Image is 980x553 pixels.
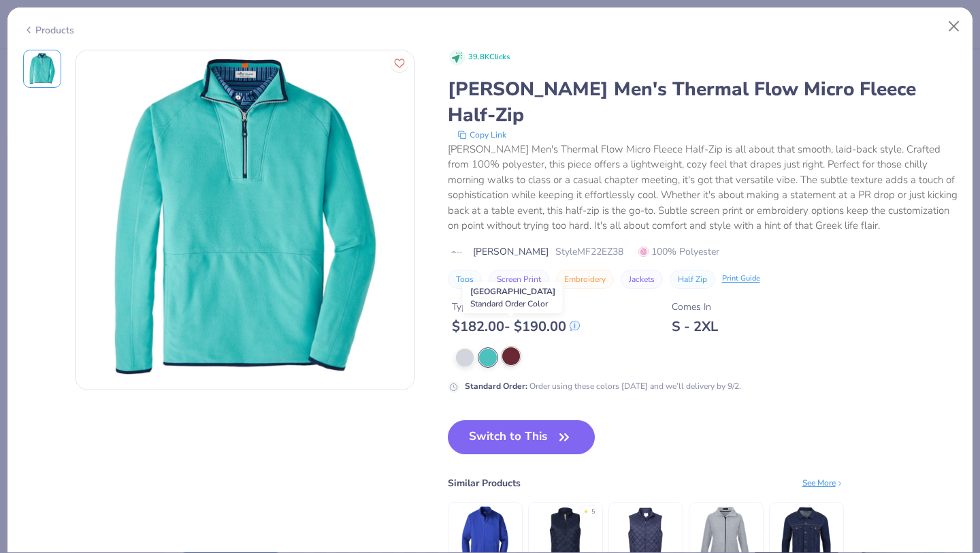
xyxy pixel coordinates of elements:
div: Comes In [672,300,718,314]
div: Typically [452,300,580,314]
span: 100% Polyester [638,244,719,259]
div: Order using these colors [DATE] and we’ll delivery by 9/2. [465,380,741,392]
div: Similar Products [448,476,521,490]
div: S - 2XL [672,318,718,335]
div: Products [23,23,74,37]
button: Embroidery [556,270,614,289]
img: brand logo [448,247,466,257]
button: Close [941,14,967,39]
button: Screen Print [489,270,549,289]
button: Like [391,54,408,72]
img: Front [76,50,414,390]
strong: Standard Order : [465,381,527,392]
button: Jackets [621,270,663,289]
button: Tops [448,270,482,289]
button: copy to clipboard [453,128,510,142]
button: Switch to This [448,420,595,454]
img: Front [26,52,59,85]
div: [PERSON_NAME] Men's Thermal Flow Micro Fleece Half-Zip is all about that smooth, laid-back style.... [448,142,958,234]
div: [PERSON_NAME] Men's Thermal Flow Micro Fleece Half-Zip [448,76,958,128]
button: Half Zip [670,270,715,289]
div: Print Guide [722,273,760,285]
div: $ 182.00 - $ 190.00 [452,318,580,335]
div: See More [802,477,844,489]
div: ★ [583,507,589,513]
div: [GEOGRAPHIC_DATA] [463,282,563,313]
span: Standard Order Color [470,298,548,309]
span: 39.8K Clicks [468,52,510,63]
div: 5 [591,507,595,517]
span: Style MF22EZ38 [555,244,623,259]
span: [PERSON_NAME] [473,244,549,259]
